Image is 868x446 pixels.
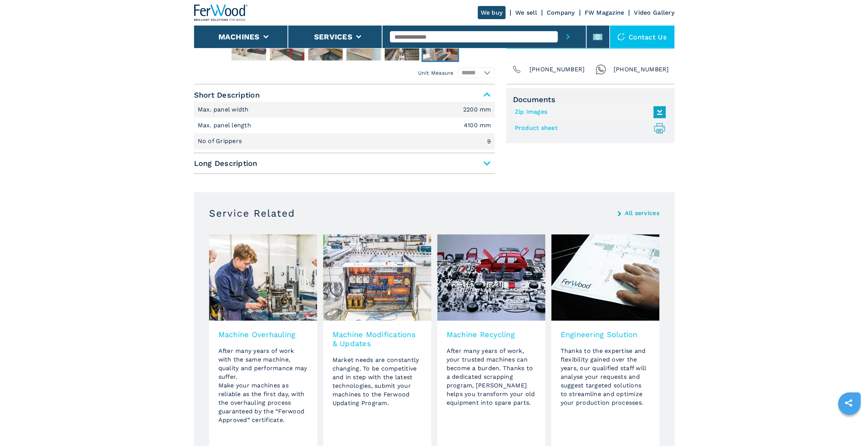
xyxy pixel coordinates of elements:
[515,122,662,134] a: Product sheet
[596,64,606,75] img: Whatsapp
[558,26,578,48] button: submit-button
[836,412,862,440] iframe: Chat
[625,210,659,216] a: All services
[634,9,674,16] a: Video Gallery
[561,330,650,339] h3: Engineering Solution
[610,26,674,48] div: Contact us
[209,207,295,219] h3: Service Related
[487,139,491,145] em: 9
[198,121,253,130] p: Max. panel length
[218,330,308,339] h3: Machine Overhauling
[513,95,668,104] span: Documents
[218,32,260,41] button: Machines
[437,234,545,321] img: image
[194,5,248,21] img: Ferwood
[478,6,506,19] a: We buy
[617,33,625,41] img: Contact us
[561,347,646,406] span: Thanks to the expertise and flexibility gained over the years, our qualified staff will analyse y...
[323,234,431,321] img: image
[585,9,624,16] a: FW Magazine
[194,157,495,170] span: Long Description
[464,122,491,128] em: 4100 mm
[198,105,251,114] p: Max. panel width
[447,330,536,339] h3: Machine Recycling
[839,393,858,412] a: sharethis
[530,64,585,75] span: [PHONE_NUMBER]
[314,32,352,41] button: Services
[209,234,317,321] img: image
[332,356,419,407] span: Market needs are constantly changing. To be competitive and in step with the latest technologies,...
[418,69,454,77] em: Unit Measure
[463,107,491,113] em: 2200 mm
[194,88,495,102] span: Short Description
[511,64,522,75] img: Phone
[332,330,422,348] h3: Machine Modifications & Updates
[447,347,535,406] span: After many years of work, your trusted machines can become a burden. Thanks to a dedicated scrapp...
[547,9,575,16] a: Company
[614,64,669,75] span: [PHONE_NUMBER]
[515,106,662,118] a: Zip Images
[515,9,537,16] a: We sell
[551,234,659,321] img: image
[198,137,244,145] p: No of Grippers
[218,347,307,423] span: After many years of work with the same machine, quality and performance may suffer. Make your mac...
[194,102,495,149] div: Short Description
